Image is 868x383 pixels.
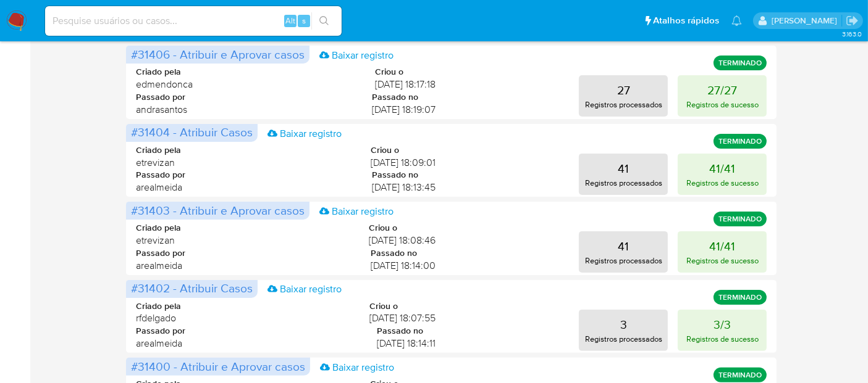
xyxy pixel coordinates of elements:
[731,15,742,26] a: Notificações
[842,29,862,39] span: 3.163.0
[45,13,342,29] input: Pesquise usuários ou casos...
[653,14,719,27] span: Atalhos rápidos
[772,15,841,27] p: luciana.joia@mercadopago.com.br
[846,14,859,27] a: Sair
[285,15,295,27] span: Alt
[302,15,306,27] span: s
[311,12,337,30] button: search-icon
